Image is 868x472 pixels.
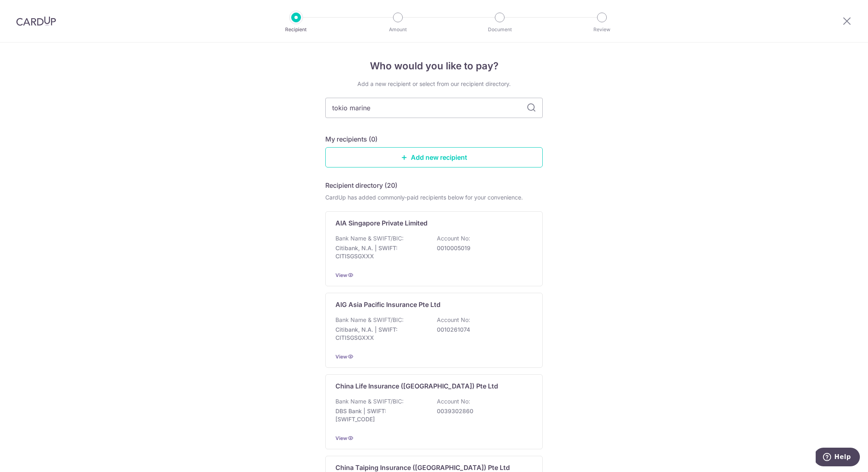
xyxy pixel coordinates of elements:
div: Add a new recipient or select from our recipient directory. [325,80,543,88]
a: Add new recipient [325,147,543,167]
p: Bank Name & SWIFT/BIC: [335,397,404,405]
h4: Who would you like to pay? [325,59,543,73]
p: Citibank, N.A. | SWIFT: CITISGSGXXX [335,326,426,342]
a: View [335,272,347,278]
p: Citibank, N.A. | SWIFT: CITISGSGXXX [335,244,426,260]
p: AIA Singapore Private Limited [335,218,428,228]
p: Document [470,26,530,34]
p: AIG Asia Pacific Insurance Pte Ltd [335,300,440,309]
p: Account No: [437,397,470,405]
h5: My recipients (0) [325,134,378,144]
h5: Recipient directory (20) [325,180,397,190]
p: Bank Name & SWIFT/BIC: [335,234,404,242]
p: Bank Name & SWIFT/BIC: [335,316,404,324]
p: DBS Bank | SWIFT: [SWIFT_CODE] [335,407,426,423]
a: View [335,354,347,360]
img: CardUp [16,16,56,26]
p: Amount [368,26,428,34]
div: CardUp has added commonly-paid recipients below for your convenience. [325,193,543,202]
p: 0010005019 [437,244,528,252]
p: 0039302860 [437,407,528,415]
iframe: Opens a widget where you can find more information [816,448,860,468]
p: Recipient [266,26,326,34]
a: View [335,435,347,441]
p: Account No: [437,234,470,242]
p: Review [572,26,632,34]
p: China Life Insurance ([GEOGRAPHIC_DATA]) Pte Ltd [335,381,498,391]
p: 0010261074 [437,326,528,334]
input: Search for any recipient here [325,98,543,118]
p: Account No: [437,316,470,324]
